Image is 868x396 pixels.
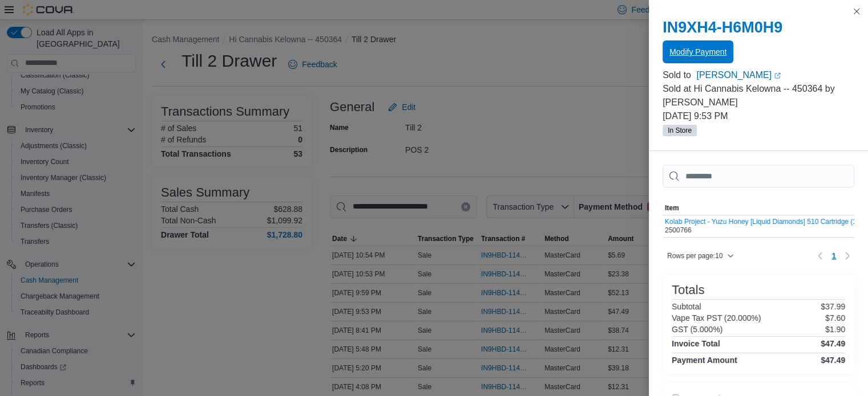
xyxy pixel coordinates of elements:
[663,82,854,109] p: Sold at Hi Cannabis Kelowna -- 450364 by [PERSON_NAME]
[663,109,854,123] p: [DATE] 9:53 PM
[672,313,761,322] h6: Vape Tax PST (20.000%)
[665,218,863,226] button: Kolab Project - Yuzu Honey [Liquid Diamonds] 510 Cartridge (1g)
[696,68,854,82] a: [PERSON_NAME]External link
[821,302,845,311] p: $37.99
[669,46,726,58] span: Modify Payment
[774,72,781,79] svg: External link
[663,40,733,63] button: Modify Payment
[841,249,854,263] button: Next page
[663,165,854,187] input: This is a search bar. As you type, the results lower in the page will automatically filter.
[813,247,854,265] nav: Pagination for table: MemoryTable from EuiInMemoryTable
[672,325,722,334] h6: GST (5.000%)
[672,302,701,311] h6: Subtotal
[813,249,827,263] button: Previous page
[663,201,865,215] button: Item
[663,68,694,82] div: Sold to
[663,249,738,263] button: Rows per page:10
[665,218,863,235] div: 2500766
[672,339,720,348] h4: Invoice Total
[672,283,704,297] h3: Totals
[663,18,854,36] h2: IN9XH4-H6M0H9
[831,250,836,262] span: 1
[821,356,845,365] h4: $47.49
[827,247,841,265] ul: Pagination for table: MemoryTable from EuiInMemoryTable
[850,5,863,18] button: Close this dialog
[827,247,841,265] button: Page 1 of 1
[672,356,737,365] h4: Payment Amount
[665,203,679,213] span: Item
[667,251,722,260] span: Rows per page : 10
[825,325,845,334] p: $1.90
[668,125,692,136] span: In Store
[821,339,845,348] h4: $47.49
[663,125,697,136] span: In Store
[825,313,845,322] p: $7.60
